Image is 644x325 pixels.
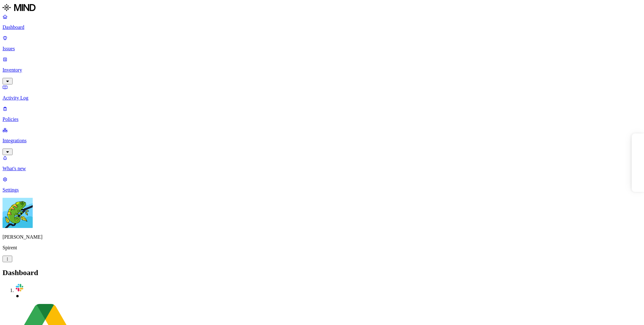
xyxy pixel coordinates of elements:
img: MIND [3,3,36,13]
p: Activity Log [3,95,641,101]
a: Dashboard [3,14,641,30]
p: Issues [3,46,641,51]
p: Inventory [3,67,641,73]
a: Issues [3,35,641,51]
h2: Dashboard [3,268,641,277]
a: Inventory [3,57,641,84]
a: Policies [3,106,641,122]
img: slack.svg [15,283,24,292]
a: Integrations [3,127,641,154]
a: Settings [3,176,641,193]
a: MIND [3,3,641,14]
p: Policies [3,116,641,122]
a: Activity Log [3,84,641,101]
p: Dashboard [3,24,641,30]
p: Integrations [3,138,641,144]
p: Settings [3,187,641,193]
p: Spirent [3,245,641,251]
img: Yuval Meshorer [3,198,33,228]
a: What's new [3,155,641,171]
p: What's new [3,166,641,171]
